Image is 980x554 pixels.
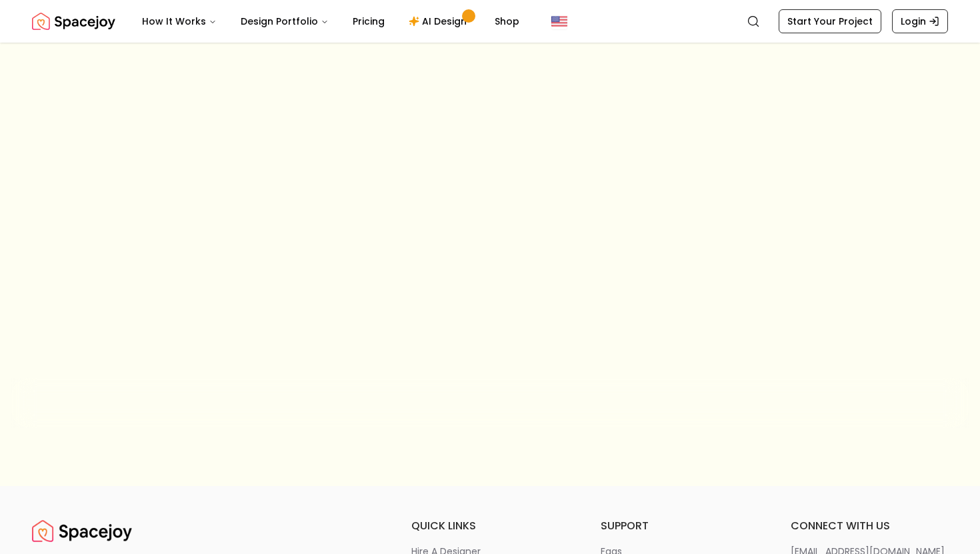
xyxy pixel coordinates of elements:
img: Spacejoy Logo [32,518,132,545]
a: Start Your Project [779,9,881,33]
h6: quick links [411,518,569,534]
img: Spacejoy Logo [32,8,115,35]
a: Spacejoy [32,518,132,545]
a: Shop [484,8,530,35]
a: AI Design [398,8,481,35]
nav: Main [131,8,530,35]
h6: support [601,518,758,534]
a: Pricing [342,8,395,35]
h6: connect with us [791,518,948,534]
a: Spacejoy [32,8,115,35]
button: How It Works [131,8,227,35]
img: United States [551,13,567,29]
a: Login [892,9,948,33]
button: Design Portfolio [230,8,339,35]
